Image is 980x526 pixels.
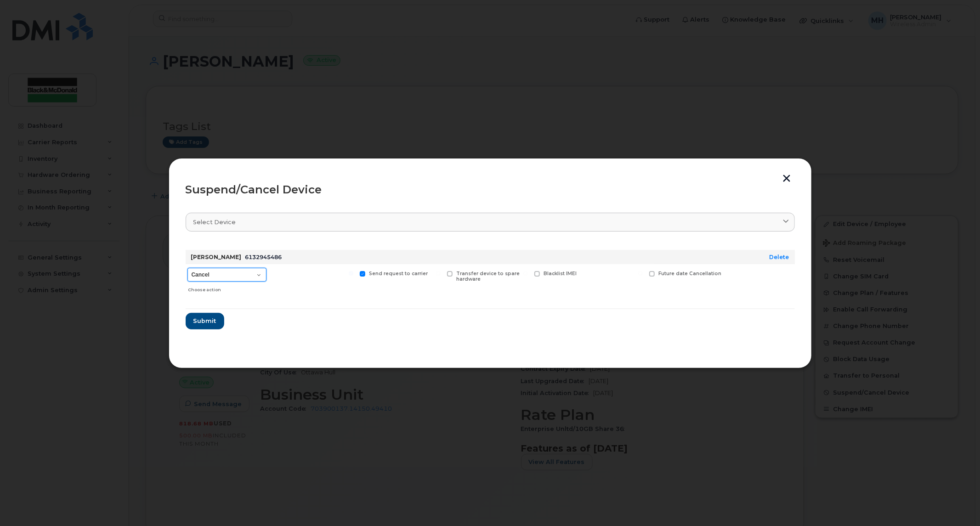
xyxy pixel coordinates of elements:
span: 6132945486 [245,254,282,260]
strong: [PERSON_NAME] [191,254,242,260]
a: Delete [770,254,789,260]
span: Future date Cancellation [658,271,721,277]
div: Choose action [188,283,266,294]
div: Suspend/Cancel Device [186,184,795,195]
button: Submit [186,313,224,329]
span: Blacklist IMEI [544,271,577,277]
span: Send request to carrier [369,271,428,277]
input: Future date Cancellation [638,271,643,276]
span: Submit [193,317,216,325]
a: Select device [186,213,795,232]
input: Send request to carrier [349,271,353,276]
span: Select device [193,218,236,226]
input: Transfer device to spare hardware [436,271,441,276]
input: Blacklist IMEI [523,271,528,276]
span: Transfer device to spare hardware [456,271,520,283]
